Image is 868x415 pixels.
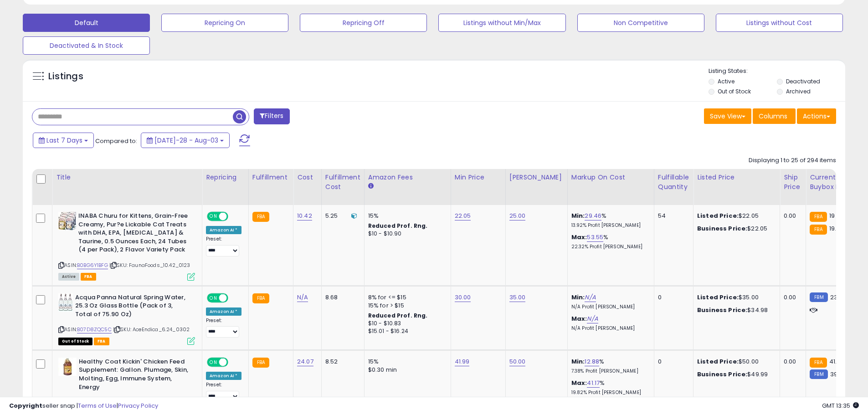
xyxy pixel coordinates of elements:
small: Amazon Fees. [368,182,374,190]
span: All listings currently available for purchase on Amazon [58,273,79,281]
span: OFF [227,213,241,220]
div: % [571,358,647,374]
div: Listed Price [697,173,776,182]
b: Max: [571,379,587,387]
span: [DATE]-28 - Aug-03 [154,136,218,145]
p: Listing States: [709,67,845,76]
span: 19 [829,211,835,220]
div: Preset: [206,236,241,256]
a: 24.07 [297,357,313,366]
div: % [571,233,647,250]
span: OFF [227,294,241,302]
span: 39.89 [830,370,847,379]
button: Save View [704,108,751,124]
div: 15% [368,358,444,366]
div: ASIN: [58,212,195,279]
b: Listed Price: [697,357,739,366]
div: Current Buybox Price [810,173,857,192]
div: ASIN: [58,293,195,344]
div: seller snap | | [9,402,158,410]
span: Last 7 Days [46,136,82,145]
div: 0.00 [784,293,799,302]
a: Terms of Use [78,401,117,410]
button: Listings without Min/Max [438,14,565,32]
a: N/A [297,293,308,302]
div: 0 [658,293,686,302]
b: Min: [571,293,585,302]
span: FBA [94,338,109,345]
label: Active [718,77,734,85]
div: 0.00 [784,212,799,220]
a: 12.88 [585,357,599,366]
th: The percentage added to the cost of goods (COGS) that forms the calculator for Min & Max prices. [567,169,654,205]
button: Repricing On [161,14,288,32]
p: 13.92% Profit [PERSON_NAME] [571,222,647,229]
a: 50.00 [509,357,526,366]
small: FBM [810,369,827,379]
label: Out of Stock [718,87,751,95]
p: N/A Profit [PERSON_NAME] [571,304,647,310]
p: 7.38% Profit [PERSON_NAME] [571,368,647,374]
span: 41.99 [829,357,844,366]
div: 54 [658,212,686,220]
div: $22.05 [697,212,773,220]
a: 53.55 [587,233,603,242]
div: Amazon AI * [206,226,241,234]
small: FBA [810,212,827,222]
img: 41y2CAMQ3zL._SL40_.jpg [58,358,77,376]
div: $50.00 [697,358,773,366]
div: 8% for <= $15 [368,293,444,302]
span: FBA [81,273,96,281]
div: Fulfillment Cost [325,173,360,192]
button: Actions [797,108,836,124]
a: N/A [587,314,598,323]
div: Markup on Cost [571,173,650,182]
a: 29.46 [585,211,601,220]
div: Preset: [206,318,241,338]
div: $10 - $10.90 [368,230,444,238]
div: Repricing [206,173,245,182]
label: Deactivated [786,77,820,85]
div: Fulfillment [252,173,289,182]
span: OFF [227,359,241,366]
small: FBA [252,358,269,368]
div: $34.98 [697,306,773,314]
span: Compared to: [95,137,137,145]
b: Min: [571,211,585,220]
a: 30.00 [455,293,471,302]
div: [PERSON_NAME] [509,173,564,182]
span: 23.99 [830,293,847,302]
b: Acqua Panna Natural Spring Water, 25.3 Oz Glass Bottle (Pack of 3, Total of 75.90 Oz) [75,293,186,321]
span: ON [208,359,219,366]
div: 8.68 [325,293,357,302]
b: Max: [571,233,587,241]
b: Business Price: [697,306,747,314]
div: Displaying 1 to 25 of 294 items [749,156,836,165]
span: | SKU: FaunaFoods_10.42_0123 [109,261,190,269]
a: N/A [585,293,596,302]
button: Last 7 Days [33,133,94,148]
div: Min Price [455,173,502,182]
a: Privacy Policy [118,401,158,410]
div: Ship Price [784,173,802,192]
div: 5.25 [325,212,357,220]
b: Listed Price: [697,211,739,220]
a: 41.17 [587,379,600,388]
div: Amazon Fees [368,173,447,182]
span: All listings that are currently out of stock and unavailable for purchase on Amazon [58,338,92,345]
div: $22.05 [697,225,773,233]
b: Business Price: [697,224,747,233]
div: 15% [368,212,444,220]
div: 0.00 [784,358,799,366]
a: 35.00 [509,293,526,302]
div: 8.52 [325,358,357,366]
div: 15% for > $15 [368,302,444,310]
small: FBA [252,212,269,222]
span: 2025-08-11 13:35 GMT [822,401,859,410]
strong: Copyright [9,401,42,410]
b: Listed Price: [697,293,739,302]
div: Amazon AI * [206,307,241,316]
a: 10.42 [297,211,312,220]
img: 61mBJSCMsZL._SL40_.jpg [58,212,76,230]
div: $49.99 [697,370,773,379]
